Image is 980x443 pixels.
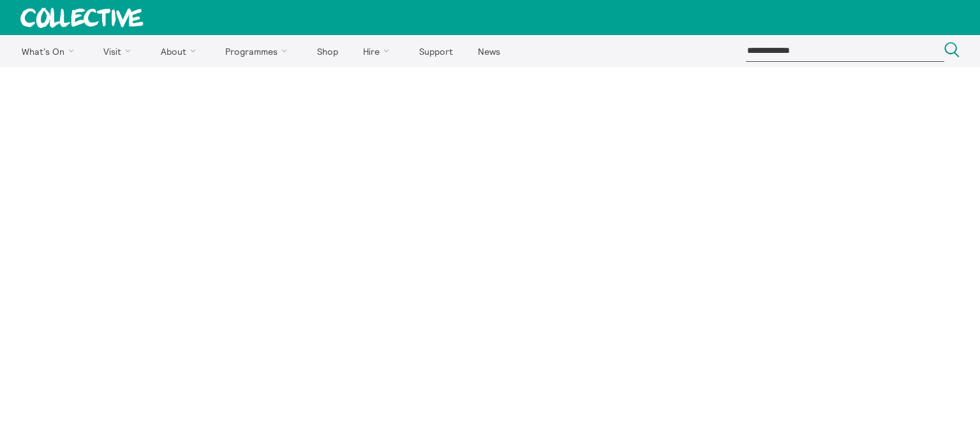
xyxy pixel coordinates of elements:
a: News [466,35,511,67]
a: Shop [306,35,349,67]
a: Programmes [214,35,304,67]
a: What's On [10,35,90,67]
a: Visit [93,35,147,67]
a: Support [408,35,464,67]
a: About [149,35,212,67]
a: Hire [352,35,406,67]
